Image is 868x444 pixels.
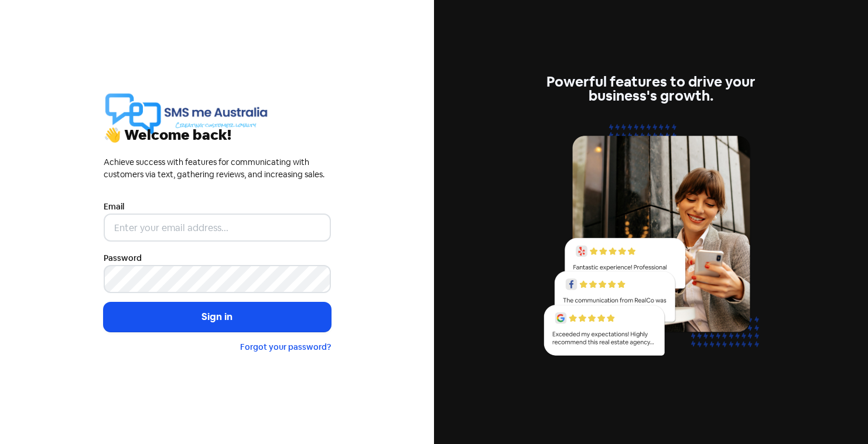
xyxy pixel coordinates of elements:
div: 👋 Welcome back! [104,128,331,142]
div: Achieve success with features for communicating with customers via text, gathering reviews, and i... [104,156,331,181]
div: Powerful features to drive your business's growth. [538,75,765,103]
label: Email [104,201,124,213]
input: Enter your email address... [104,214,331,242]
img: reviews [538,117,765,369]
label: Password [104,252,142,264]
button: Sign in [104,302,331,332]
a: Forgot your password? [240,342,331,352]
